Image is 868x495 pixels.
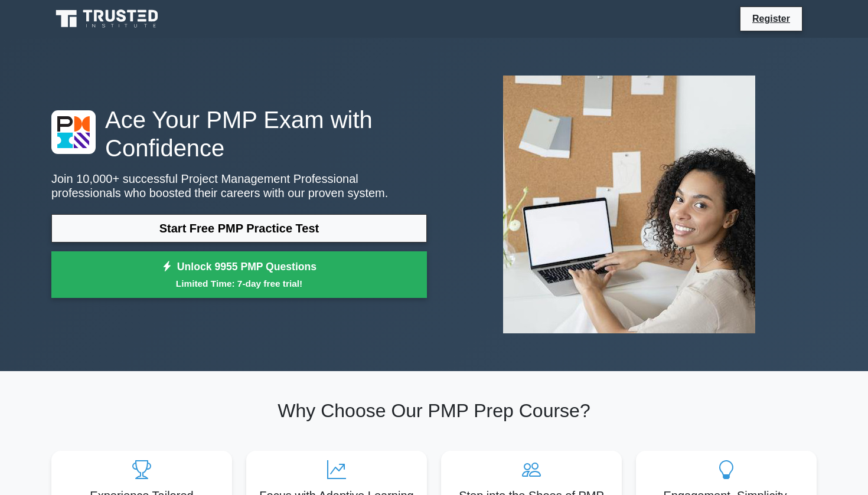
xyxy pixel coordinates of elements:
a: Start Free PMP Practice Test [51,214,427,242]
a: Register [745,11,797,26]
p: Join 10,000+ successful Project Management Professional professionals who boosted their careers w... [51,172,427,200]
a: Unlock 9955 PMP QuestionsLimited Time: 7-day free trial! [51,251,427,299]
h2: Why Choose Our PMP Prep Course? [51,399,817,422]
small: Limited Time: 7-day free trial! [66,277,412,290]
h1: Ace Your PMP Exam with Confidence [51,106,427,162]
